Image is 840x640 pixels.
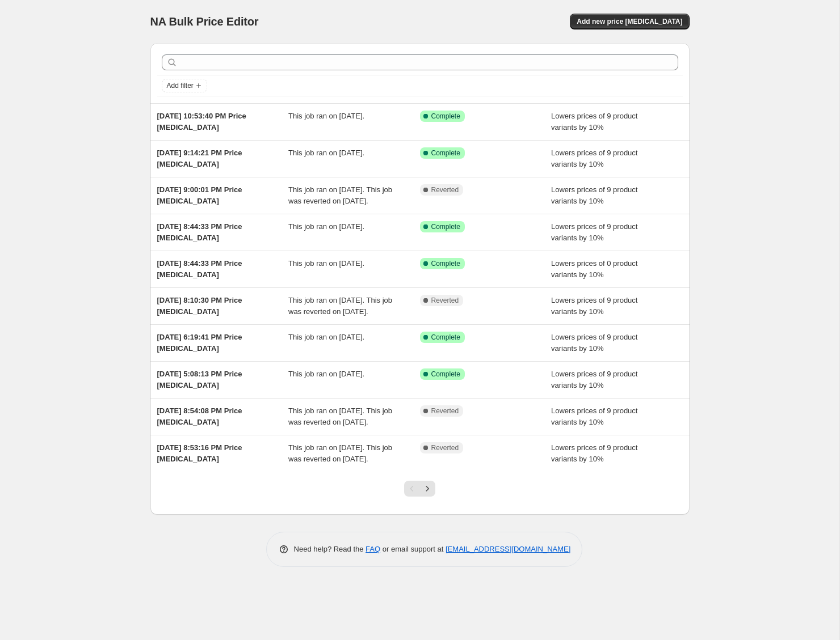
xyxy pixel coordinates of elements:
span: This job ran on [DATE]. This job was reverted on [DATE]. [288,296,392,316]
button: Add filter [162,79,207,92]
span: Reverted [431,296,459,305]
span: Complete [431,112,460,121]
span: Lowers prices of 9 product variants by 10% [551,185,637,205]
span: Lowers prices of 9 product variants by 10% [551,406,637,426]
span: Lowers prices of 9 product variants by 10% [551,222,637,242]
span: [DATE] 8:44:33 PM Price [MEDICAL_DATA] [157,259,242,279]
span: [DATE] 10:53:40 PM Price [MEDICAL_DATA] [157,112,246,132]
span: Need help? Read the [294,545,366,553]
span: This job ran on [DATE]. [288,259,364,268]
span: Complete [431,222,460,231]
a: [EMAIL_ADDRESS][DOMAIN_NAME] [446,545,570,553]
span: This job ran on [DATE]. [288,222,364,231]
span: Reverted [431,443,459,452]
span: Lowers prices of 0 product variants by 10% [551,259,637,279]
span: This job ran on [DATE]. This job was reverted on [DATE]. [288,406,392,426]
span: [DATE] 6:19:41 PM Price [MEDICAL_DATA] [157,333,242,353]
span: This job ran on [DATE]. This job was reverted on [DATE]. [288,185,392,205]
span: NA Bulk Price Editor [150,15,259,28]
span: This job ran on [DATE]. [288,370,364,378]
span: or email support at [380,545,446,553]
button: Add new price [MEDICAL_DATA] [570,14,689,29]
span: Add new price [MEDICAL_DATA] [577,17,682,26]
span: Lowers prices of 9 product variants by 10% [551,149,637,168]
span: [DATE] 8:54:08 PM Price [MEDICAL_DATA] [157,406,242,426]
span: [DATE] 8:10:30 PM Price [MEDICAL_DATA] [157,296,242,316]
span: Complete [431,333,460,342]
span: Complete [431,149,460,158]
span: Lowers prices of 9 product variants by 10% [551,443,637,463]
span: Lowers prices of 9 product variants by 10% [551,112,637,132]
span: [DATE] 8:44:33 PM Price [MEDICAL_DATA] [157,222,242,242]
span: [DATE] 9:00:01 PM Price [MEDICAL_DATA] [157,185,242,205]
span: Lowers prices of 9 product variants by 10% [551,333,637,353]
span: Reverted [431,406,459,416]
span: This job ran on [DATE]. This job was reverted on [DATE]. [288,443,392,463]
span: [DATE] 5:08:13 PM Price [MEDICAL_DATA] [157,370,242,389]
span: This job ran on [DATE]. [288,112,364,120]
nav: Pagination [404,481,435,497]
span: [DATE] 8:53:16 PM Price [MEDICAL_DATA] [157,443,242,463]
span: Reverted [431,185,459,194]
span: This job ran on [DATE]. [288,333,364,341]
button: Next [419,481,435,497]
span: Add filter [167,81,194,90]
span: Lowers prices of 9 product variants by 10% [551,370,637,389]
span: Complete [431,370,460,379]
span: Lowers prices of 9 product variants by 10% [551,296,637,316]
span: This job ran on [DATE]. [288,149,364,157]
span: [DATE] 9:14:21 PM Price [MEDICAL_DATA] [157,149,242,168]
a: FAQ [366,545,380,553]
span: Complete [431,259,460,268]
